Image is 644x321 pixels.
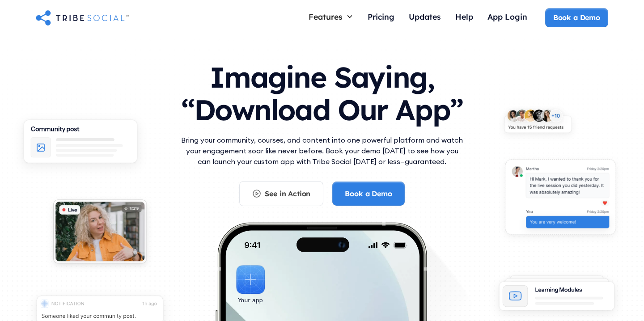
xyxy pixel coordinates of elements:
[480,8,534,27] a: App Login
[545,8,608,27] a: Book a Demo
[265,189,310,199] div: See in Action
[239,181,323,206] a: See in Action
[487,12,527,21] div: App Login
[238,296,263,305] div: Your app
[332,182,404,206] a: Book a Demo
[402,8,448,27] a: Updates
[45,194,155,274] img: An illustration of Live video
[360,8,402,27] a: Pricing
[179,135,465,167] p: Bring your community, courses, and content into one powerful platform and watch your engagement s...
[368,12,394,21] div: Pricing
[496,153,625,246] img: An illustration of chat
[309,12,343,21] div: Features
[455,12,473,21] div: Help
[496,103,580,143] img: An illustration of New friends requests
[179,52,465,131] h1: Imagine Saying, “Download Our App”
[409,12,441,21] div: Updates
[448,8,480,27] a: Help
[36,8,129,26] a: home
[301,8,360,25] div: Features
[13,112,148,177] img: An illustration of Community Feed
